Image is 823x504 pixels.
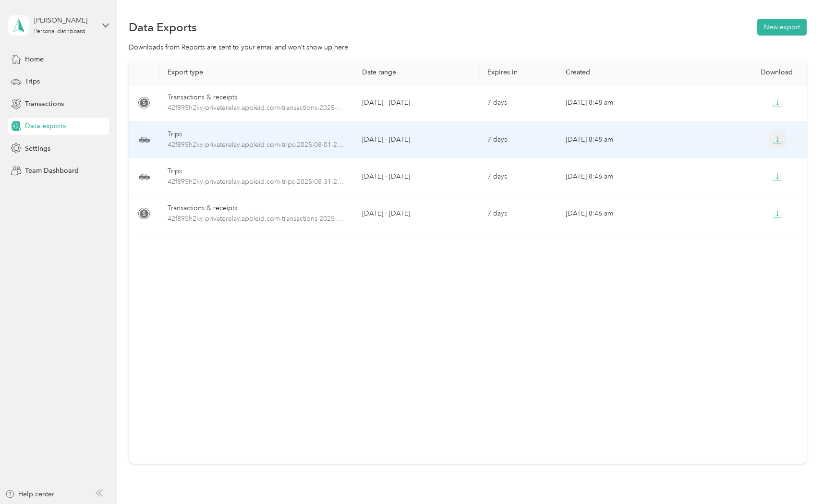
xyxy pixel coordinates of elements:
div: Trips [168,166,347,177]
div: Transactions & receipts [168,92,347,103]
td: [DATE] 8:48 am [558,84,683,121]
button: Help center [5,489,54,499]
div: [PERSON_NAME] [34,15,94,25]
button: New export [757,19,807,36]
h1: Data Exports [129,22,197,32]
td: [DATE] - [DATE] [354,84,480,121]
span: 42f895h2ky-privaterelay.appleid.com-trips-2025-08-31-2025-08-31.xlsx [168,177,347,187]
th: Expires in [480,60,558,84]
td: [DATE] 8:48 am [558,121,683,158]
div: Trips [168,129,347,140]
td: 7 days [480,195,558,232]
span: 42f895h2ky-privaterelay.appleid.com-transactions-2025-08-31-2025-08-31.xlsx [168,214,347,224]
span: Transactions [25,99,64,109]
td: 7 days [480,158,558,195]
th: Export type [160,60,354,84]
span: Home [25,54,44,64]
th: Created [558,60,683,84]
div: Transactions & receipts [168,203,347,214]
td: [DATE] - [DATE] [354,195,480,232]
td: 7 days [480,84,558,121]
span: Trips [25,76,40,86]
td: [DATE] 8:46 am [558,195,683,232]
span: Team Dashboard [25,166,79,176]
div: Downloads from Reports are sent to your email and won’t show up here. [129,42,807,52]
th: Date range [354,60,480,84]
span: Settings [25,144,50,154]
span: Data exports [25,121,66,131]
iframe: Everlance-gr Chat Button Frame [769,450,823,504]
td: [DATE] 8:46 am [558,158,683,195]
td: 7 days [480,121,558,158]
td: [DATE] - [DATE] [354,158,480,195]
span: 42f895h2ky-privaterelay.appleid.com-trips-2025-08-01-2025-08-30.xlsx [168,140,347,150]
td: [DATE] - [DATE] [354,121,480,158]
span: 42f895h2ky-privaterelay.appleid.com-transactions-2025-08-01-2025-08-30.xlsx [168,103,347,113]
div: Download [691,68,801,76]
div: Personal dashboard [34,29,85,35]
